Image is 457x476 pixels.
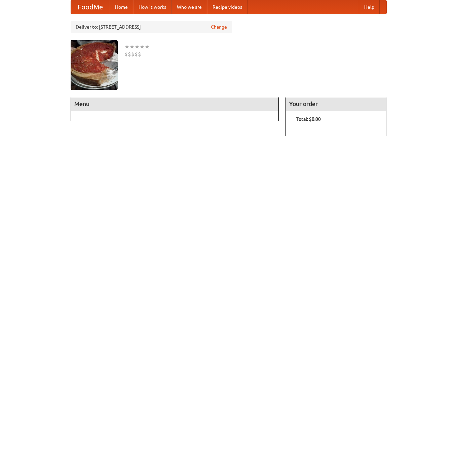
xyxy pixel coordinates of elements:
h4: Menu [71,97,279,111]
a: Who we are [172,0,207,14]
li: ★ [129,43,135,50]
a: Help [359,0,380,14]
a: FoodMe [71,0,110,14]
li: ★ [124,43,129,50]
a: How it works [133,0,172,14]
a: Home [110,0,133,14]
li: $ [131,50,135,58]
li: ★ [135,43,140,50]
h4: Your order [286,97,386,111]
a: Recipe videos [207,0,247,14]
li: $ [135,50,138,58]
li: ★ [145,43,150,50]
li: $ [138,50,141,58]
div: Deliver to: [STREET_ADDRESS] [71,21,232,33]
a: Change [211,24,227,30]
img: angular.jpg [71,40,118,90]
li: $ [124,50,128,58]
b: Total: $0.00 [296,116,321,122]
li: ★ [140,43,145,50]
li: $ [128,50,131,58]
